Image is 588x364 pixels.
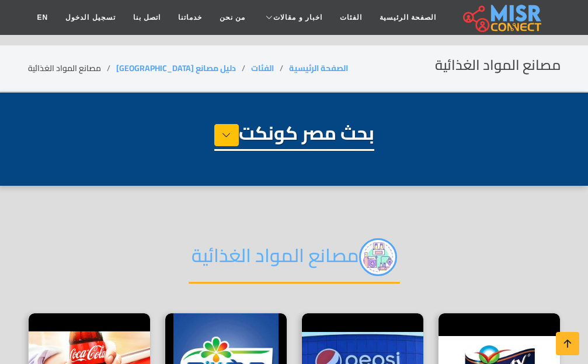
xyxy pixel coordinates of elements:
img: PPC0wiV957oFNXL6SBe2.webp [359,238,397,276]
a: تسجيل الدخول [57,6,124,29]
a: الصفحة الرئيسية [371,6,445,29]
h1: بحث مصر كونكت [214,122,374,151]
h2: مصانع المواد الغذائية [189,238,400,284]
a: اخبار و مقالات [254,6,331,29]
span: اخبار و مقالات [273,12,322,23]
a: خدماتنا [169,6,211,29]
li: مصانع المواد الغذائية [28,62,116,75]
a: اتصل بنا [124,6,169,29]
a: الصفحة الرئيسية [289,61,348,76]
a: الفئات [251,61,274,76]
a: دليل مصانع [GEOGRAPHIC_DATA] [116,61,236,76]
h2: مصانع المواد الغذائية [435,57,561,74]
a: الفئات [331,6,371,29]
a: EN [29,6,57,29]
img: main.misr_connect [463,3,541,32]
a: من نحن [211,6,254,29]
